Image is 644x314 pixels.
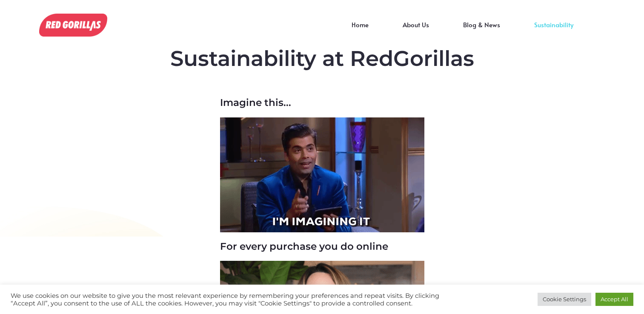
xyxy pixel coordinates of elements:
[446,25,517,37] a: Blog & News
[11,292,447,307] div: We use cookies on our website to give you the most relevant experience by remembering your prefer...
[220,117,424,232] img: We care about Sustainability
[517,25,590,37] a: Sustainability
[84,46,561,71] h2: Sustainability at RedGorillas
[39,14,107,36] img: We care about Sustainability
[220,97,424,109] h3: Imagine this...
[220,241,424,253] h3: For every purchase you do online
[335,25,386,37] a: Home
[595,293,633,306] a: Accept All
[538,293,591,306] a: Cookie Settings
[386,25,446,37] a: About Us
